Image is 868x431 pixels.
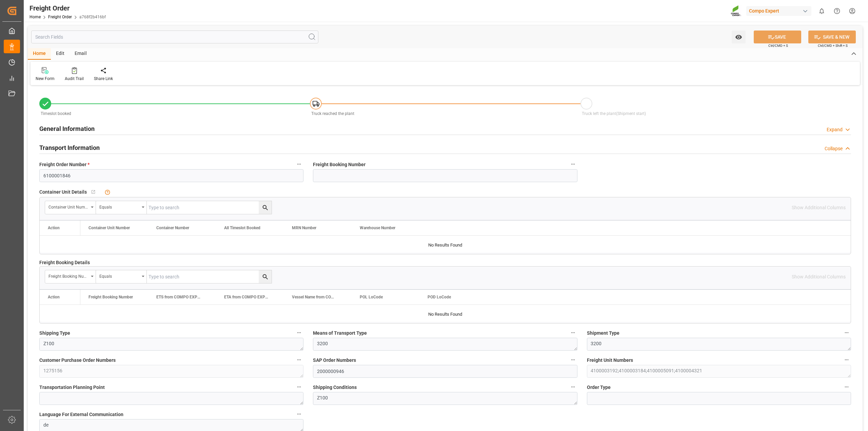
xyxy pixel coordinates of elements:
h2: Transport Information [39,143,100,152]
div: Share Link [94,76,113,82]
button: Language For External Communication [295,410,303,418]
button: Freight Booking Number [569,160,577,169]
input: Type to search [147,270,272,283]
div: Edit [51,48,70,60]
button: open menu [45,201,96,214]
div: Email [70,48,92,60]
span: Container Unit Details [39,189,87,196]
textarea: 3200 [587,338,851,351]
span: Freight Order Number [39,161,90,168]
textarea: 4100003192;4100003184;4100005091;4100004321 [587,365,851,378]
button: open menu [45,270,96,283]
div: Freight Booking Number [48,272,88,279]
span: Freight Booking Number [88,295,133,299]
button: open menu [96,201,147,214]
button: open menu [732,31,746,43]
button: Freight Unit Numbers [842,355,851,364]
span: MRN Number [292,226,316,230]
span: Container Unit Number [88,226,130,230]
span: Freight Booking Details [39,259,90,266]
button: Shipment Type [842,328,851,337]
textarea: Z100 [313,392,577,405]
div: Freight Order [29,3,106,13]
input: Type to search [147,201,272,214]
span: Container Number [156,226,189,230]
span: Ctrl/CMD + Shift + S [818,43,848,48]
span: Vessel Name from COMPO EXPERT [292,295,337,299]
span: Shipping Conditions [313,384,357,391]
span: Customer Purchase Order Numbers [39,357,116,364]
button: SAP Order Numbers [569,355,577,364]
div: Equals [99,202,139,210]
div: Container Unit Number [48,202,88,210]
input: Search Fields [31,31,318,43]
span: SAP Order Numbers [313,357,356,364]
span: Means of Transport Type [313,330,367,337]
div: New Form [36,76,55,82]
button: Shipping Conditions [569,383,577,391]
span: Truck reached the plant [311,111,354,116]
span: Ctrl/CMD + S [768,43,788,48]
img: Screenshot%202023-09-29%20at%2010.02.21.png_1712312052.png [731,5,742,17]
span: Transportation Planning Point [39,384,105,391]
button: search button [259,201,272,214]
button: Customer Purchase Order Numbers [295,355,303,364]
button: SAVE & NEW [808,31,856,43]
span: POD LoCode [428,295,451,299]
a: Home [29,15,41,19]
textarea: Z100 [39,338,303,351]
button: show 0 new notifications [814,3,829,19]
span: Order Type [587,384,611,391]
button: Shipping Type [295,328,303,337]
button: open menu [96,270,147,283]
span: ETA from COMPO EXPERT [224,295,270,299]
span: Warehouse Number [360,226,395,230]
a: Freight Order [48,15,72,19]
textarea: 1275156 [39,365,303,378]
button: Freight Order Number * [295,160,303,169]
h2: General Information [39,124,95,133]
div: Collapse [825,145,843,152]
span: Shipment Type [587,330,619,337]
button: Compo Expert [746,4,814,17]
span: ETS from COMPO EXPERT [156,295,202,299]
span: All Timeslot Booked [224,226,260,230]
div: Action [48,295,60,299]
span: Freight Booking Number [313,161,366,168]
span: Timeslot booked [41,111,71,116]
button: Help Center [829,3,845,19]
span: Freight Unit Numbers [587,357,633,364]
textarea: 3200 [313,338,577,351]
button: Means of Transport Type [569,328,577,337]
button: search button [259,270,272,283]
div: Audit Trail [65,76,84,82]
button: SAVE [754,31,801,43]
button: Transportation Planning Point [295,383,303,391]
span: POL LoCode [360,295,383,299]
div: Action [48,226,60,230]
button: Order Type [842,383,851,391]
div: Compo Expert [746,6,811,16]
div: Expand [827,126,843,133]
span: Truck left the plant(Shipment start) [582,111,646,116]
span: Language For External Communication [39,411,123,418]
div: Equals [99,272,139,279]
span: Shipping Type [39,330,70,337]
div: Home [28,48,51,60]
